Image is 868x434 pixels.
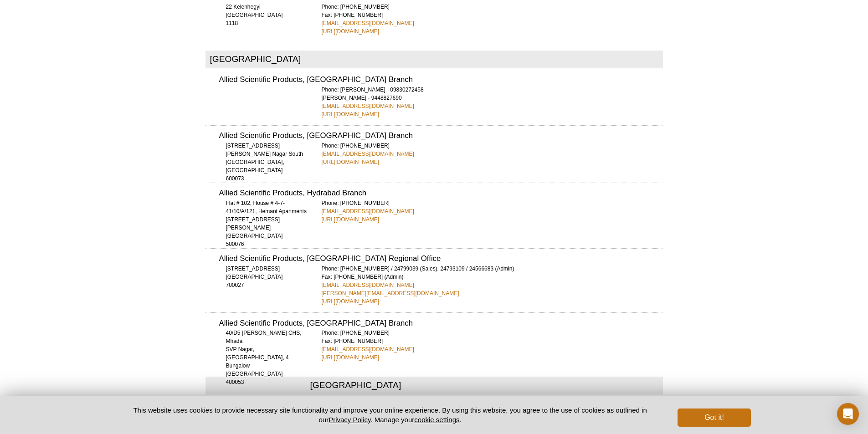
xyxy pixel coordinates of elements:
[414,416,459,424] button: cookie settings
[219,329,310,386] div: 40/D5 [PERSON_NAME] CHS, Mhada SVP Nagar, [GEOGRAPHIC_DATA], 4 Bungalow [GEOGRAPHIC_DATA] 400053
[219,265,310,289] div: [STREET_ADDRESS] [GEOGRAPHIC_DATA] 700027
[322,353,380,362] a: [URL][DOMAIN_NAME]
[322,110,380,118] a: [URL][DOMAIN_NAME]
[678,408,750,427] button: Got it!
[219,132,663,140] h3: Allied Scientific Products, [GEOGRAPHIC_DATA] Branch
[322,150,414,158] a: [EMAIL_ADDRESS][DOMAIN_NAME]
[322,199,663,224] div: Phone: [PHONE_NUMBER]
[322,345,414,353] a: [EMAIL_ADDRESS][DOMAIN_NAME]
[322,158,380,166] a: [URL][DOMAIN_NAME]
[118,405,663,424] p: This website uses cookies to provide necessary site functionality and improve your online experie...
[322,102,414,110] a: [EMAIL_ADDRESS][DOMAIN_NAME]
[322,142,663,166] div: Phone: [PHONE_NUMBER]
[219,3,310,27] div: 22 Kelenhegyi [GEOGRAPHIC_DATA] 1118
[322,207,414,215] a: [EMAIL_ADDRESS][DOMAIN_NAME]
[322,3,663,36] div: Phone: [PHONE_NUMBER] Fax: [PHONE_NUMBER]
[322,27,380,36] a: [URL][DOMAIN_NAME]
[322,215,380,224] a: [URL][DOMAIN_NAME]
[322,86,663,118] div: Phone: [PERSON_NAME] - 09830272458 [PERSON_NAME] - 9448827690
[837,403,859,425] div: Open Intercom Messenger
[329,416,370,424] a: Privacy Policy
[219,255,663,263] h3: Allied Scientific Products, [GEOGRAPHIC_DATA] Regional Office
[219,189,663,197] h3: Allied Scientific Products, Hydrabad Branch
[205,51,663,68] h2: [GEOGRAPHIC_DATA]
[322,265,663,306] div: Phone: [PHONE_NUMBER] / 24799039 (Sales), 24793109 / 24566683 (Admin) Fax: [PHONE_NUMBER] (Admin)
[322,297,380,306] a: [URL][DOMAIN_NAME]
[322,281,459,297] a: [EMAIL_ADDRESS][DOMAIN_NAME][PERSON_NAME][EMAIL_ADDRESS][DOMAIN_NAME]
[219,142,310,183] div: [STREET_ADDRESS] [PERSON_NAME] Nagar South [GEOGRAPHIC_DATA], [GEOGRAPHIC_DATA] 600073
[219,199,310,248] div: Flat # 102, House # 4-7-41/10/A/121, Hemant Apartments [STREET_ADDRESS][PERSON_NAME] [GEOGRAPHIC_...
[205,377,663,394] h2: [GEOGRAPHIC_DATA]
[219,320,663,327] h3: Allied Scientific Products, [GEOGRAPHIC_DATA] Branch
[322,19,414,27] a: [EMAIL_ADDRESS][DOMAIN_NAME]
[322,329,663,362] div: Phone: [PHONE_NUMBER] Fax: [PHONE_NUMBER]
[219,76,663,84] h3: Allied Scientific Products, [GEOGRAPHIC_DATA] Branch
